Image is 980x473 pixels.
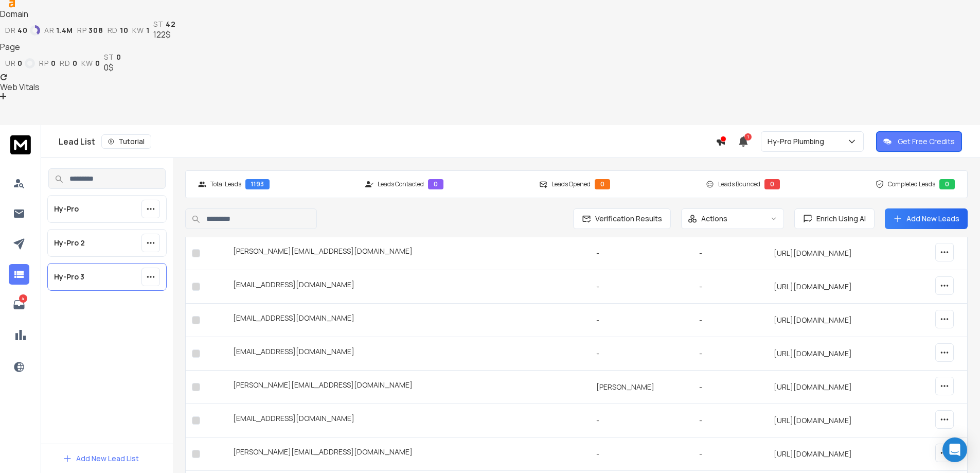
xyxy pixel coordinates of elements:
span: 308 [88,26,103,34]
p: Completed Leads [888,180,935,188]
td: [PERSON_NAME] [590,371,692,404]
td: - [693,404,768,437]
span: 40 [17,26,27,34]
span: dr [5,26,15,34]
div: [PERSON_NAME][EMAIL_ADDRESS][DOMAIN_NAME] [233,380,584,394]
div: 0 [939,179,955,189]
a: kw1 [132,26,149,34]
span: 0 [95,59,100,67]
a: rp308 [77,26,103,34]
a: ar1.4M [44,26,73,34]
span: 42 [166,20,175,28]
a: dr40 [5,25,40,36]
button: Verification Results [573,208,671,229]
span: 0 [17,59,23,67]
a: rd10 [108,26,129,34]
span: 1 [146,26,150,34]
div: 0$ [104,61,121,74]
td: - [590,437,692,471]
div: [EMAIL_ADDRESS][DOMAIN_NAME] [233,346,584,361]
div: 0 [595,179,610,189]
p: Hy-Pro 2 [54,238,85,248]
td: - [590,237,692,270]
button: Enrich Using AI [794,208,875,229]
div: [PERSON_NAME][EMAIL_ADDRESS][DOMAIN_NAME] [233,447,584,461]
div: Open Intercom Messenger [942,437,967,462]
td: [URL][DOMAIN_NAME] [768,371,898,404]
div: 0 [428,179,443,189]
div: 1193 [245,179,270,189]
td: [URL][DOMAIN_NAME] [768,337,898,371]
a: kw0 [81,59,100,67]
div: 122$ [153,28,175,41]
a: rd0 [60,59,77,67]
p: Hy-Pro [54,204,79,214]
a: st42 [153,20,175,28]
button: Add New Leads [885,208,968,229]
p: 4 [19,294,27,303]
p: Hy-Pro Plumbing [768,136,828,147]
a: Add New Leads [893,214,959,224]
td: - [693,437,768,471]
td: - [693,270,768,304]
span: st [104,53,114,61]
button: Add New Lead List [55,448,147,469]
span: kw [132,26,144,34]
p: Leads Opened [551,180,591,188]
span: rp [39,59,48,67]
td: - [590,270,692,304]
td: [URL][DOMAIN_NAME] [768,270,898,304]
td: - [590,337,692,371]
span: rd [108,26,118,34]
span: Verification Results [591,214,662,224]
a: rp0 [39,59,56,67]
span: 0 [73,59,78,67]
p: Leads Contacted [378,180,424,188]
p: Total Leads [210,180,241,188]
div: [EMAIL_ADDRESS][DOMAIN_NAME] [233,413,584,428]
span: rp [77,26,86,34]
div: [EMAIL_ADDRESS][DOMAIN_NAME] [233,279,584,294]
p: Hy-Pro 3 [54,272,84,282]
td: - [590,304,692,337]
td: - [590,404,692,437]
td: [URL][DOMAIN_NAME] [768,304,898,337]
span: rd [60,59,70,67]
span: 0 [51,59,56,67]
a: ur0 [5,58,35,68]
td: - [693,371,768,404]
span: 0 [116,53,121,61]
td: - [693,337,768,371]
a: st0 [104,53,121,61]
button: Tutorial [101,134,151,149]
td: [URL][DOMAIN_NAME] [768,437,898,471]
a: 4 [9,294,29,315]
button: Get Free Credits [876,131,962,152]
div: 0 [764,179,780,189]
td: - [693,237,768,270]
span: ar [44,26,54,34]
td: [URL][DOMAIN_NAME] [768,404,898,437]
div: Lead List [59,134,716,149]
p: Get Free Credits [898,136,955,147]
span: kw [81,59,93,67]
span: st [153,20,163,28]
p: Leads Bounced [718,180,760,188]
td: [URL][DOMAIN_NAME] [768,237,898,270]
span: 10 [120,26,128,34]
td: - [693,304,768,337]
p: Actions [701,214,727,224]
div: [EMAIL_ADDRESS][DOMAIN_NAME] [233,313,584,327]
span: 1.4M [56,26,73,34]
span: Enrich Using AI [812,214,866,224]
span: ur [5,59,15,67]
span: 1 [744,133,752,141]
div: [PERSON_NAME][EMAIL_ADDRESS][DOMAIN_NAME] [233,246,584,260]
